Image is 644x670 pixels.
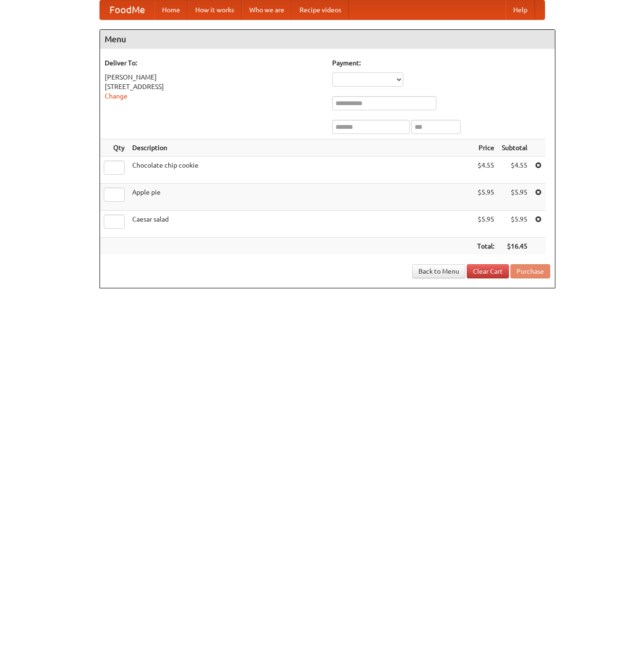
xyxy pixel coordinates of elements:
[498,157,531,184] td: $4.55
[105,58,323,68] h5: Deliver To:
[473,157,498,184] td: $4.55
[105,92,127,100] a: Change
[498,139,531,157] th: Subtotal
[332,58,550,68] h5: Payment:
[128,211,473,238] td: Caesar salad
[473,211,498,238] td: $5.95
[154,0,188,19] a: Home
[467,264,509,278] a: Clear Cart
[498,211,531,238] td: $5.95
[105,72,323,82] div: [PERSON_NAME]
[100,0,154,19] a: FoodMe
[473,184,498,211] td: $5.95
[473,238,498,255] th: Total:
[498,184,531,211] td: $5.95
[498,238,531,255] th: $16.45
[100,30,555,49] h4: Menu
[242,0,292,19] a: Who we are
[510,264,550,278] button: Purchase
[188,0,242,19] a: How it works
[506,0,535,19] a: Help
[100,139,128,157] th: Qty
[412,264,465,278] a: Back to Menu
[128,139,473,157] th: Description
[473,139,498,157] th: Price
[128,184,473,211] td: Apple pie
[105,82,323,91] div: [STREET_ADDRESS]
[292,0,349,19] a: Recipe videos
[128,157,473,184] td: Chocolate chip cookie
